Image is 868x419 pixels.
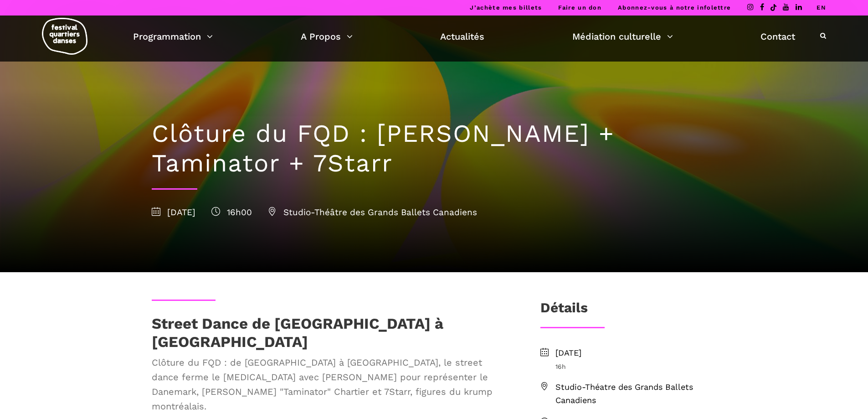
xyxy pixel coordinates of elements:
[760,29,795,44] a: Contact
[470,4,542,11] a: J’achète mes billets
[440,29,484,44] a: Actualités
[555,381,717,407] span: Studio-Théatre des Grands Ballets Canadiens
[133,29,213,44] a: Programmation
[618,4,731,11] a: Abonnez-vous à notre infolettre
[572,29,673,44] a: Médiation culturelle
[152,119,717,178] h1: Clôture du FQD : [PERSON_NAME] + Taminator + 7Starr
[152,207,195,217] span: [DATE]
[555,362,717,372] span: 16h
[152,315,511,351] h1: Street Dance de [GEOGRAPHIC_DATA] à [GEOGRAPHIC_DATA]
[152,355,511,414] span: Clôture du FQD : de [GEOGRAPHIC_DATA] à [GEOGRAPHIC_DATA], le street dance ferme le [MEDICAL_DATA...
[558,4,601,11] a: Faire un don
[211,207,252,217] span: 16h00
[555,347,717,360] span: [DATE]
[817,4,826,11] a: EN
[268,207,477,217] span: Studio-Théâtre des Grands Ballets Canadiens
[540,300,588,322] h3: Détails
[301,29,353,44] a: A Propos
[42,18,87,55] img: logo-fqd-med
